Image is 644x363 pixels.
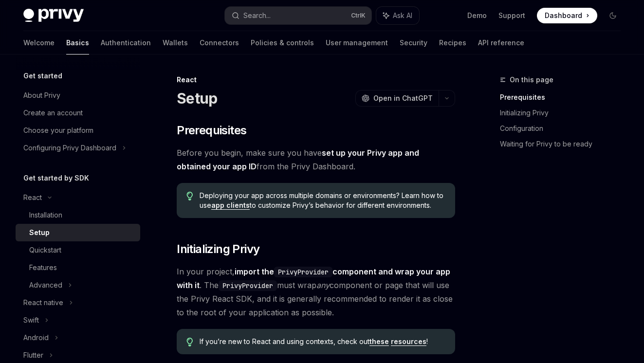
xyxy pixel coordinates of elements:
a: Recipes [439,31,466,54]
code: PrivyProvider [274,267,332,277]
div: Setup [29,227,50,238]
button: Open in ChatGPT [355,90,439,107]
a: app clients [211,201,250,210]
span: Open in ChatGPT [373,93,433,103]
a: Initializing Privy [500,105,628,121]
a: resources [391,337,426,346]
a: Security [400,31,427,54]
div: Features [29,262,57,273]
span: If you’re new to React and using contexts, check out ! [200,337,445,346]
div: About Privy [23,90,60,101]
a: Demo [467,11,487,20]
span: In your project, . The must wrap component or page that will use the Privy React SDK, and it is g... [177,265,455,319]
a: Waiting for Privy to be ready [500,136,628,152]
a: Setup [16,224,140,241]
a: Authentication [101,31,151,54]
a: Installation [16,206,140,224]
button: Search...CtrlK [225,7,371,24]
div: Android [23,332,49,344]
svg: Tip [186,192,193,200]
div: Advanced [29,279,62,291]
button: Ask AI [376,7,419,24]
div: React native [23,297,63,309]
a: Choose your platform [16,122,140,139]
div: Configuring Privy Dashboard [23,142,116,154]
span: Ask AI [393,11,412,20]
a: Policies & controls [251,31,314,54]
a: Dashboard [537,8,597,23]
a: Basics [66,31,89,54]
a: Prerequisites [500,90,628,105]
div: Quickstart [29,244,61,256]
a: API reference [478,31,524,54]
div: React [23,192,42,203]
div: Create an account [23,107,83,119]
code: PrivyProvider [219,280,277,291]
a: Welcome [23,31,55,54]
strong: import the component and wrap your app with it [177,267,450,290]
a: these [369,337,389,346]
img: dark logo [23,9,84,22]
a: Connectors [200,31,239,54]
a: User management [326,31,388,54]
div: React [177,75,455,85]
div: Swift [23,314,39,326]
svg: Tip [186,338,193,346]
a: Wallets [163,31,188,54]
a: Quickstart [16,241,140,259]
span: Initializing Privy [177,241,259,257]
div: Search... [243,10,271,21]
span: Ctrl K [351,12,366,19]
a: Create an account [16,104,140,122]
a: Features [16,259,140,276]
h5: Get started by SDK [23,172,89,184]
span: On this page [510,74,553,86]
span: Dashboard [545,11,582,20]
a: Configuration [500,121,628,136]
h5: Get started [23,70,62,82]
h1: Setup [177,90,217,107]
em: any [316,280,330,290]
div: Choose your platform [23,125,93,136]
button: Toggle dark mode [605,8,621,23]
a: Support [498,11,525,20]
div: Flutter [23,349,43,361]
span: Deploying your app across multiple domains or environments? Learn how to use to customize Privy’s... [200,191,445,210]
span: Before you begin, make sure you have from the Privy Dashboard. [177,146,455,173]
div: Installation [29,209,62,221]
span: Prerequisites [177,123,246,138]
a: About Privy [16,87,140,104]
